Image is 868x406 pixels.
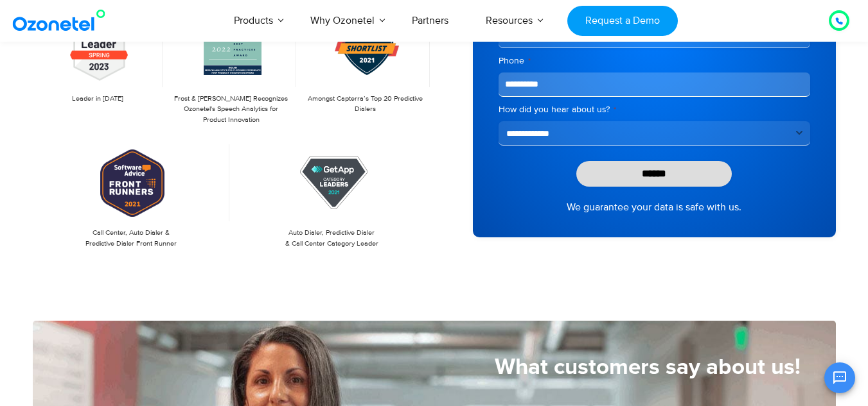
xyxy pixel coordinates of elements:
h5: What customers say about us! [33,356,801,378]
label: How did you hear about us? [499,103,810,116]
a: Request a Demo [567,6,677,36]
button: Open chat [824,362,855,393]
p: Amongst Capterra’s Top 20 Predictive Dialers [306,94,423,115]
label: Phone [499,55,810,67]
a: We guarantee your data is safe with us. [567,199,741,215]
p: Call Center, Auto Dialer & Predictive Dialer Front Runner [39,228,224,249]
p: Frost & [PERSON_NAME] Recognizes Ozonetel's Speech Analytics for Product Innovation [173,94,290,126]
p: Auto Dialer, Predictive Dialer & Call Center Category Leader [240,228,424,249]
p: Leader in [DATE] [39,94,156,105]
